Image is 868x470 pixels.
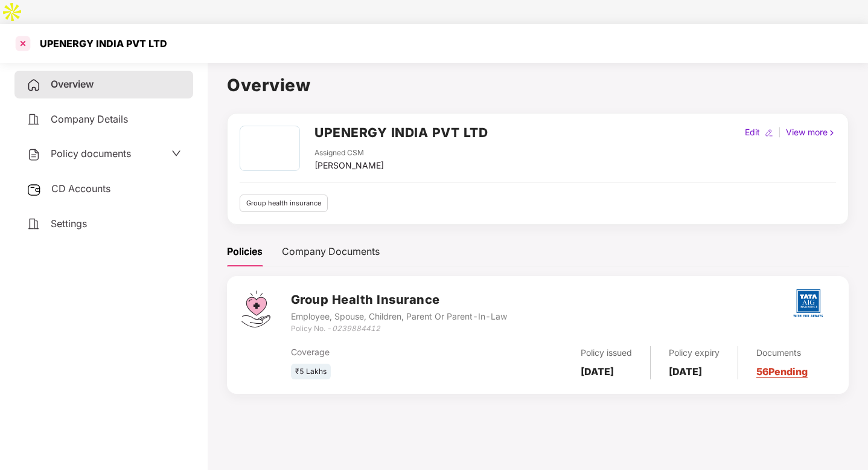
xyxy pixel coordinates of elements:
[240,195,328,212] div: Group health insurance
[756,365,808,378] a: 56 Pending
[51,78,94,90] span: Overview
[669,346,720,359] div: Policy expiry
[51,217,87,230] span: Settings
[669,365,702,378] b: [DATE]
[27,78,41,92] img: svg+xml;base64,PHN2ZyB4bWxucz0iaHR0cDovL3d3dy53My5vcmcvMjAwMC9zdmciIHdpZHRoPSIyNCIgaGVpZ2h0PSIyNC...
[51,113,128,125] span: Company Details
[581,346,632,359] div: Policy issued
[282,244,380,259] div: Company Documents
[783,126,838,139] div: View more
[581,365,614,378] b: [DATE]
[291,323,507,335] div: Policy No. -
[776,126,783,139] div: |
[787,282,829,324] img: tatag.png
[332,324,380,333] i: 0239884412
[314,159,384,172] div: [PERSON_NAME]
[291,346,472,359] div: Coverage
[314,123,488,143] h2: UPENERGY INDIA PVT LTD
[291,364,331,380] div: ₹5 Lakhs
[27,112,41,127] img: svg+xml;base64,PHN2ZyB4bWxucz0iaHR0cDovL3d3dy53My5vcmcvMjAwMC9zdmciIHdpZHRoPSIyNCIgaGVpZ2h0PSIyNC...
[828,129,836,137] img: rightIcon
[291,310,507,323] div: Employee, Spouse, Children, Parent Or Parent-In-Law
[27,182,42,197] img: svg+xml;base64,PHN2ZyB3aWR0aD0iMjUiIGhlaWdodD0iMjQiIHZpZXdCb3g9IjAgMCAyNSAyNCIgZmlsbD0ibm9uZSIgeG...
[241,291,270,327] img: svg+xml;base64,PHN2ZyB4bWxucz0iaHR0cDovL3d3dy53My5vcmcvMjAwMC9zdmciIHdpZHRoPSI0Ny43MTQiIGhlaWdodD...
[314,147,384,159] div: Assigned CSM
[33,37,167,50] div: UPENERGY INDIA PVT LTD
[27,147,41,162] img: svg+xml;base64,PHN2ZyB4bWxucz0iaHR0cDovL3d3dy53My5vcmcvMjAwMC9zdmciIHdpZHRoPSIyNCIgaGVpZ2h0PSIyNC...
[291,291,507,309] h3: Group Health Insurance
[756,346,808,359] div: Documents
[227,72,849,98] h1: Overview
[227,244,263,259] div: Policies
[51,182,110,195] span: CD Accounts
[171,149,181,158] span: down
[27,217,41,231] img: svg+xml;base64,PHN2ZyB4bWxucz0iaHR0cDovL3d3dy53My5vcmcvMjAwMC9zdmciIHdpZHRoPSIyNCIgaGVpZ2h0PSIyNC...
[765,129,773,137] img: editIcon
[51,147,131,159] span: Policy documents
[742,126,762,139] div: Edit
